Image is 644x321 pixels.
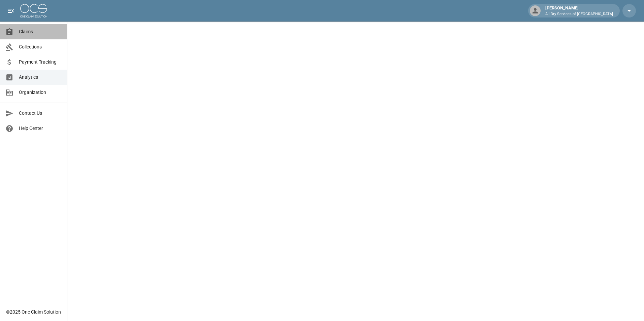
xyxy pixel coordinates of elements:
img: ocs-logo-white-transparent.png [20,4,47,17]
span: Contact Us [19,110,62,117]
span: Analytics [19,74,62,81]
span: Organization [19,89,62,96]
span: Collections [19,43,62,50]
span: Claims [19,28,62,35]
span: Help Center [19,125,62,132]
p: All Dry Services of [GEOGRAPHIC_DATA] [545,11,613,17]
iframe: Embedded Dashboard [67,22,644,319]
button: open drawer [4,4,18,17]
span: Payment Tracking [19,59,62,66]
div: © 2025 One Claim Solution [6,309,61,315]
div: [PERSON_NAME] [543,5,616,17]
